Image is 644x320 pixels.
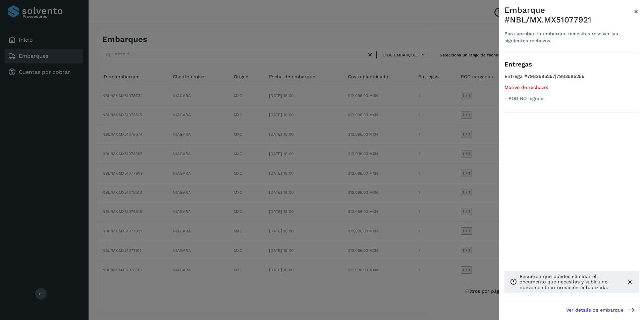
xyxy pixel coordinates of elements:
[504,5,634,25] div: Embarque #NBL/MX.MX51077921
[566,308,624,312] span: Ver detalle de embarque
[504,96,639,101] p: - POD NO legible.
[504,30,634,44] div: Para aprobar tu embarque necesitas resolver las siguientes rechazos.
[562,302,639,317] button: Ver detalle de embarque
[634,7,639,16] span: ×
[504,85,639,90] h5: Motivo de rechazo:
[520,274,621,290] p: Recuerda que puedes eliminar el documento que necesitas y subir uno nuevo con la información actu...
[634,5,639,17] button: Close
[504,61,639,68] h3: Entregas
[504,74,639,85] h4: Entrega #7983585257|7983585255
